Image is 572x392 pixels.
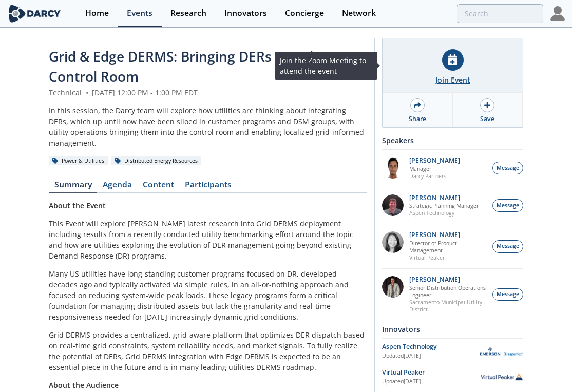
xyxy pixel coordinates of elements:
[497,290,519,299] span: Message
[382,368,523,386] a: Virtual Peaker Updated[DATE] Virtual Peaker
[497,164,519,172] span: Message
[409,254,487,261] p: Virtual Peaker
[480,373,523,380] img: Virtual Peaker
[84,88,90,97] span: •
[382,320,523,338] div: Innovators
[49,329,367,373] p: Grid DERMS provides a centralized, grid-aware platform that optimizes DER dispatch based on real-...
[97,181,137,193] a: Agenda
[382,194,404,216] img: accc9a8e-a9c1-4d58-ae37-132228efcf55
[435,74,470,85] div: Join Event
[409,157,460,164] p: [PERSON_NAME]
[170,9,206,17] div: Research
[382,276,404,298] img: 7fca56e2-1683-469f-8840-285a17278393
[409,202,479,209] p: Strategic Planning Manager
[382,342,523,360] a: Aspen Technology Updated[DATE] Aspen Technology
[382,378,480,386] div: Updated [DATE]
[49,218,367,261] p: This Event will explore [PERSON_NAME] latest research into Grid DERMS deployment including result...
[342,9,376,17] div: Network
[492,199,523,212] button: Message
[382,342,480,351] div: Aspen Technology
[409,114,426,124] div: Share
[49,380,119,390] strong: About the Audience
[457,4,543,23] input: Advanced Search
[49,47,326,86] span: Grid & Edge DERMS: Bringing DERs into the Control Room
[127,9,152,17] div: Events
[7,5,62,23] img: logo-wide.svg
[480,346,523,356] img: Aspen Technology
[409,165,460,172] p: Manager
[85,9,109,17] div: Home
[409,240,487,254] p: Director of Product Management
[480,114,494,124] div: Save
[497,242,519,250] span: Message
[49,105,367,148] div: In this session, the Darcy team will explore how utilities are thinking about integrating DERs, w...
[492,288,523,301] button: Message
[49,156,108,166] div: Power & Utilities
[382,368,480,377] div: Virtual Peaker
[285,9,324,17] div: Concierge
[497,202,519,210] span: Message
[382,157,404,179] img: vRBZwDRnSTOrB1qTpmXr
[409,172,460,180] p: Darcy Partners
[492,162,523,174] button: Message
[49,87,367,98] div: Technical [DATE] 12:00 PM - 1:00 PM EDT
[137,181,179,193] a: Content
[409,299,487,313] p: Sacramento Municipal Utility District.
[409,194,479,202] p: [PERSON_NAME]
[492,240,523,253] button: Message
[179,181,237,193] a: Participants
[409,276,487,283] p: [PERSON_NAME]
[49,201,106,210] strong: About the Event
[224,9,267,17] div: Innovators
[382,352,480,360] div: Updated [DATE]
[49,181,97,193] a: Summary
[409,231,487,239] p: [PERSON_NAME]
[382,131,523,149] div: Speakers
[409,284,487,299] p: Senior Distribution Operations Engineer
[49,268,367,322] p: Many US utilities have long-standing customer programs focused on DR, developed decades ago and t...
[409,209,479,217] p: Aspen Technology
[550,6,565,21] img: Profile
[111,156,201,166] div: Distributed Energy Resources
[382,231,404,253] img: 8160f632-77e6-40bd-9ce2-d8c8bb49c0dd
